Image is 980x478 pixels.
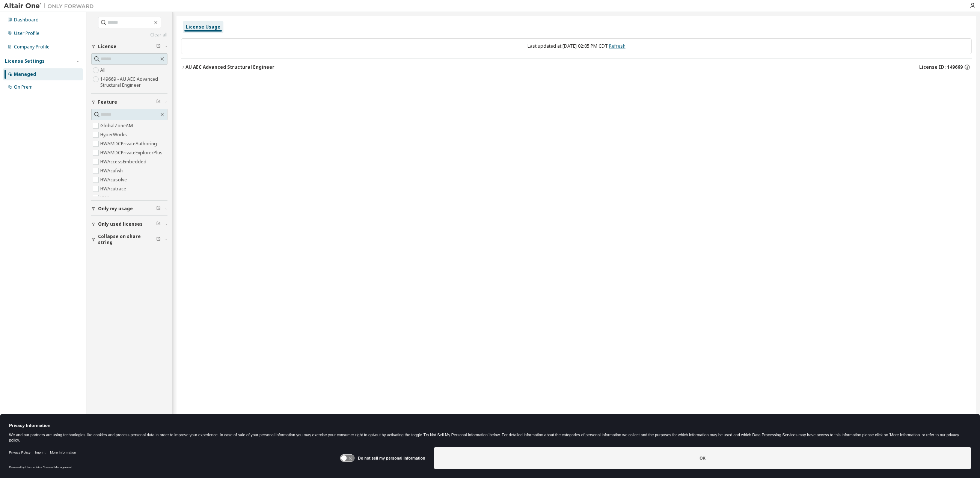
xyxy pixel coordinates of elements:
[91,32,167,38] a: Clear all
[156,237,161,243] span: Clear filter
[156,99,161,105] span: Clear filter
[186,24,220,30] div: License Usage
[14,71,36,77] div: Managed
[100,148,164,157] label: HWAMDCPrivateExplorerPlus
[609,43,626,49] a: Refresh
[98,44,116,50] span: License
[5,58,45,64] div: License Settings
[14,30,39,36] div: User Profile
[100,139,158,148] label: HWAMDCPrivateAuthoring
[100,193,126,202] label: HWAcuview
[91,231,167,248] button: Collapse on share string
[91,201,167,217] button: Only my usage
[156,44,161,50] span: Clear filter
[100,130,128,139] label: HyperWorks
[98,99,117,105] span: Feature
[181,59,972,75] button: AU AEC Advanced Structural EngineerLicense ID: 149669
[919,64,963,70] span: License ID: 149669
[100,184,128,193] label: HWAcutrace
[100,175,128,184] label: HWAcusolve
[185,64,274,70] div: AU AEC Advanced Structural Engineer
[98,234,156,246] span: Collapse on share string
[14,84,33,90] div: On Prem
[91,38,167,55] button: License
[98,221,143,227] span: Only used licenses
[91,94,167,110] button: Feature
[14,17,39,23] div: Dashboard
[14,44,50,50] div: Company Profile
[100,121,134,130] label: GlobalZoneAM
[4,2,98,10] img: Altair One
[181,38,972,54] div: Last updated at: [DATE] 02:05 PM CDT
[156,206,161,212] span: Clear filter
[100,66,107,75] label: All
[98,206,133,212] span: Only my usage
[100,75,167,90] label: 149669 - AU AEC Advanced Structural Engineer
[91,216,167,232] button: Only used licenses
[100,166,124,175] label: HWAcufwh
[156,221,161,227] span: Clear filter
[100,157,148,166] label: HWAccessEmbedded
